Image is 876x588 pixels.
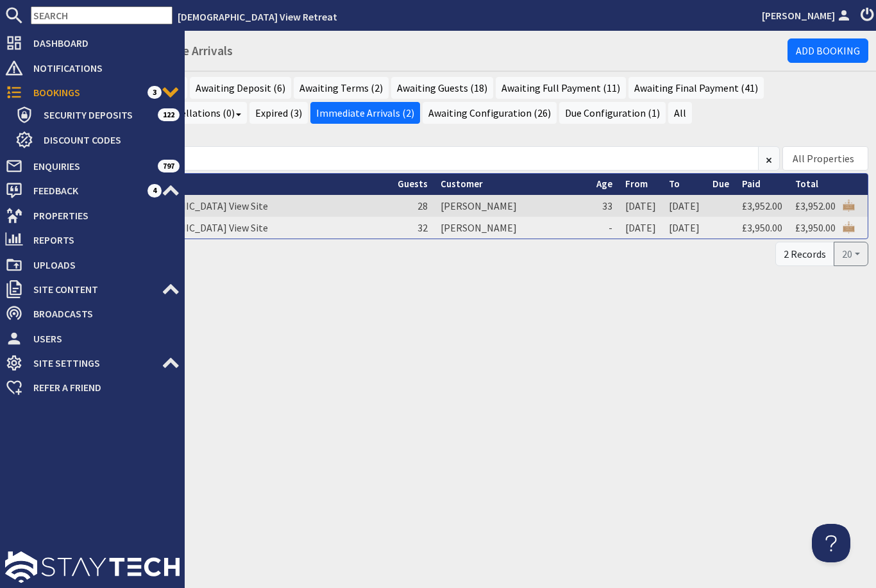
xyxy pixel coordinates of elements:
[33,105,158,125] span: Security Deposits
[38,146,759,171] input: Search...
[596,178,612,190] a: Age
[23,353,162,373] span: Site Settings
[23,303,180,324] span: Broadcasts
[33,130,180,150] span: Discount Codes
[775,242,834,266] div: 2 Records
[23,377,180,398] span: Refer a Friend
[190,77,291,99] a: Awaiting Deposit (6)
[124,221,268,234] a: [DEMOGRAPHIC_DATA] View Site
[793,151,854,166] div: All Properties
[15,105,180,125] a: Security Deposits 122
[5,58,180,78] a: Notifications
[742,221,782,234] a: £3,950.00
[23,328,180,349] span: Users
[158,108,180,121] span: 122
[23,82,147,103] span: Bookings
[590,195,619,217] td: 33
[398,178,428,190] a: Guests
[23,58,180,78] span: Notifications
[124,199,268,212] a: [DEMOGRAPHIC_DATA] View Site
[496,77,626,99] a: Awaiting Full Payment (11)
[23,205,180,226] span: Properties
[834,242,868,266] button: 20
[434,195,590,217] td: [PERSON_NAME]
[662,195,706,217] td: [DATE]
[23,33,180,53] span: Dashboard
[706,174,736,195] th: Due
[762,8,853,23] a: [PERSON_NAME]
[662,217,706,239] td: [DATE]
[795,199,836,212] a: £3,952.00
[154,102,247,124] a: Cancellations (0)
[812,524,850,562] iframe: Toggle Customer Support
[441,178,483,190] a: Customer
[669,178,680,190] a: To
[590,217,619,239] td: -
[742,199,782,212] a: £3,952.00
[23,156,158,176] span: Enquiries
[391,77,493,99] a: Awaiting Guests (18)
[31,6,173,24] input: SEARCH
[423,102,557,124] a: Awaiting Configuration (26)
[5,279,180,299] a: Site Content
[294,77,389,99] a: Awaiting Terms (2)
[5,353,180,373] a: Site Settings
[158,160,180,172] span: 797
[795,221,836,234] a: £3,950.00
[147,184,162,197] span: 4
[782,146,868,171] div: Combobox
[843,221,855,233] img: Referer: Church View Retreat
[843,199,855,212] img: Referer: Church View Retreat
[559,102,666,124] a: Due Configuration (1)
[5,328,180,349] a: Users
[147,86,162,99] span: 3
[795,178,818,190] a: Total
[5,33,180,53] a: Dashboard
[434,217,590,239] td: [PERSON_NAME]
[619,195,662,217] td: [DATE]
[5,180,180,201] a: Feedback 4
[417,199,428,212] span: 28
[417,221,428,234] span: 32
[5,377,180,398] a: Refer a Friend
[5,230,180,250] a: Reports
[310,102,420,124] a: Immediate Arrivals (2)
[23,230,180,250] span: Reports
[15,130,180,150] a: Discount Codes
[5,205,180,226] a: Properties
[5,551,180,583] img: staytech_l_w-4e588a39d9fa60e82540d7cfac8cfe4b7147e857d3e8dbdfbd41c59d52db0ec4.svg
[5,255,180,275] a: Uploads
[668,102,692,124] a: All
[5,82,180,103] a: Bookings 3
[23,255,180,275] span: Uploads
[249,102,308,124] a: Expired (3)
[5,303,180,324] a: Broadcasts
[178,10,337,23] a: [DEMOGRAPHIC_DATA] View Retreat
[742,178,761,190] a: Paid
[628,77,764,99] a: Awaiting Final Payment (41)
[23,180,147,201] span: Feedback
[625,178,648,190] a: From
[23,279,162,299] span: Site Content
[5,156,180,176] a: Enquiries 797
[619,217,662,239] td: [DATE]
[788,38,868,63] a: Add Booking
